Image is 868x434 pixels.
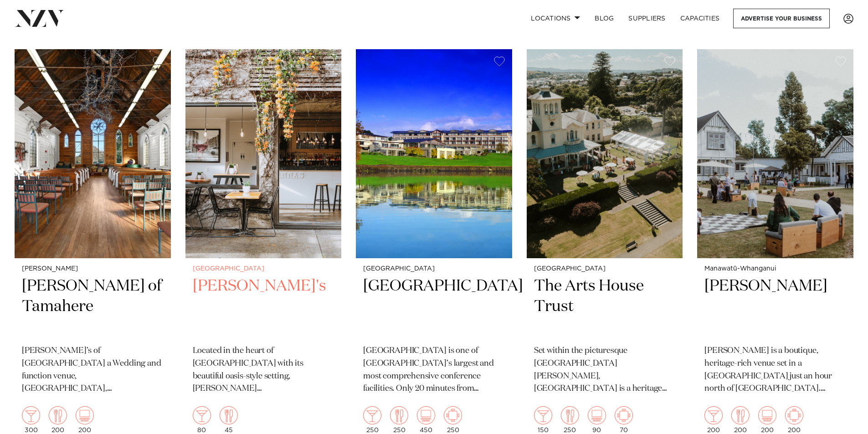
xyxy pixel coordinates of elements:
img: dining.png [731,406,750,424]
p: [GEOGRAPHIC_DATA] is one of [GEOGRAPHIC_DATA]’s largest and most comprehensive conference facilit... [363,345,505,396]
img: cocktail.png [534,406,552,424]
small: [GEOGRAPHIC_DATA] [193,266,334,272]
h2: The Arts House Trust [534,276,676,337]
img: cocktail.png [22,406,40,424]
a: BLOG [587,9,621,28]
div: 70 [615,406,633,434]
div: 250 [444,406,462,434]
img: meeting.png [615,406,633,424]
img: dining.png [390,406,408,424]
img: cocktail.png [363,406,381,424]
img: cocktail.png [193,406,211,424]
p: [PERSON_NAME] is a boutique, heritage-rich venue set in a [GEOGRAPHIC_DATA] just an hour north of... [704,345,846,396]
div: 450 [417,406,435,434]
img: dining.png [220,406,238,424]
div: 200 [785,406,803,434]
h2: [PERSON_NAME] [704,276,846,337]
div: 250 [363,406,381,434]
h2: [PERSON_NAME] of Tamahere [22,276,164,337]
div: 250 [561,406,579,434]
small: [GEOGRAPHIC_DATA] [534,266,676,272]
h2: [PERSON_NAME]'s [193,276,334,337]
div: 80 [193,406,211,434]
img: theatre.png [588,406,606,424]
div: 45 [220,406,238,434]
p: Set within the picturesque [GEOGRAPHIC_DATA][PERSON_NAME], [GEOGRAPHIC_DATA] is a heritage venue ... [534,345,676,396]
p: [PERSON_NAME]’s of [GEOGRAPHIC_DATA] a Wedding and function venue, [GEOGRAPHIC_DATA], [GEOGRAPHIC... [22,345,164,396]
img: meeting.png [444,406,462,424]
div: 300 [22,406,40,434]
img: cocktail.png [704,406,723,424]
div: 200 [704,406,723,434]
div: 90 [588,406,606,434]
img: meeting.png [785,406,803,424]
div: 150 [534,406,552,434]
small: [PERSON_NAME] [22,266,164,272]
a: Capacities [673,9,727,28]
img: nzv-logo.png [15,10,64,26]
h2: [GEOGRAPHIC_DATA] [363,276,505,337]
div: 200 [49,406,67,434]
div: 200 [731,406,750,434]
img: theatre.png [417,406,435,424]
img: dining.png [561,406,579,424]
a: SUPPLIERS [621,9,673,28]
p: Located in the heart of [GEOGRAPHIC_DATA] with its beautiful oasis-style setting, [PERSON_NAME][G... [193,345,334,396]
small: [GEOGRAPHIC_DATA] [363,266,505,272]
img: dining.png [49,406,67,424]
div: 200 [76,406,94,434]
a: Locations [524,9,587,28]
div: 250 [390,406,408,434]
a: Advertise your business [733,9,830,28]
img: theatre.png [76,406,94,424]
img: theatre.png [758,406,776,424]
small: Manawatū-Whanganui [704,266,846,272]
div: 200 [758,406,776,434]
